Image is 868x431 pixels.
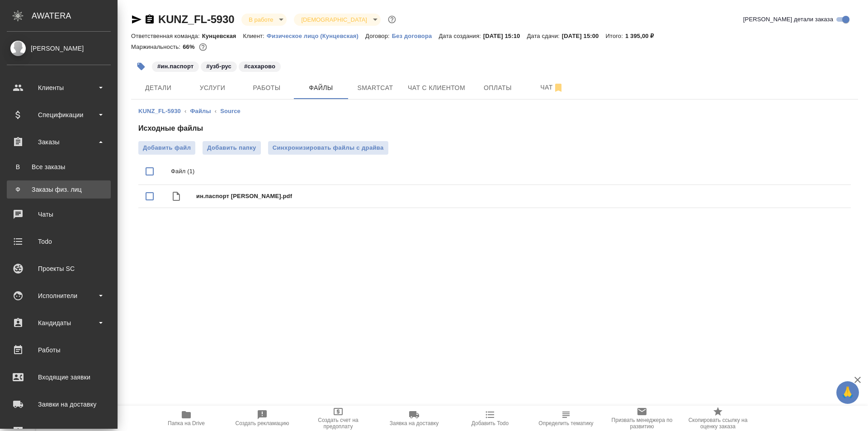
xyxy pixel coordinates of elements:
button: Добавить тэг [131,57,151,76]
span: Создать рекламацию [236,420,289,426]
span: Папка на Drive [168,420,205,426]
button: Скопировать ссылку на оценку заказа [680,406,756,431]
a: KUNZ_FL-5930 [138,108,181,114]
button: Папка на Drive [148,406,224,431]
a: ФЗаказы физ. лиц [7,180,111,199]
a: Todo [2,230,115,253]
div: В работе [294,14,380,26]
button: [DEMOGRAPHIC_DATA] [298,16,369,24]
a: Файлы [190,108,211,114]
button: Скопировать ссылку для ЯМессенджера [131,14,142,25]
div: Входящие заявки [7,370,111,384]
span: 🙏 [840,383,855,402]
span: Призвать менеджера по развитию [609,417,675,430]
p: [DATE] 15:00 [562,33,606,39]
a: ВВсе заказы [7,158,111,176]
p: Дата создания: [439,33,483,39]
p: Ответственная команда: [131,33,202,39]
a: Чаты [2,203,115,226]
p: Договор: [365,33,392,39]
span: Чат [530,82,574,93]
span: [PERSON_NAME] детали заказа [743,15,833,24]
button: Создать счет на предоплату [300,406,376,431]
svg: Отписаться [553,82,564,93]
button: Призвать менеджера по развитию [604,406,680,431]
span: Добавить Todo [472,420,509,426]
span: Добавить файл [143,143,191,152]
span: Создать счет на предоплату [306,417,371,430]
div: AWATERA [32,7,118,25]
span: Скопировать ссылку на оценку заказа [685,417,750,430]
div: Работы [7,343,111,357]
a: Без договора [392,32,439,39]
h4: Исходные файлы [138,123,851,134]
a: Проекты SC [2,257,115,280]
span: Заявка на доставку [390,420,439,426]
div: Todo [7,235,111,248]
p: Физическое лицо (Кунцевская) [267,33,365,39]
button: 🙏 [836,381,859,404]
div: Заказы [7,135,111,149]
button: В работе [246,16,276,24]
span: Детали [137,82,180,94]
p: #ин.паспорт [157,62,193,71]
button: Определить тематику [528,406,604,431]
div: Заявки на доставку [7,398,111,411]
span: Синхронизировать файлы с драйва [273,143,384,152]
p: Маржинальность: [131,43,183,50]
p: Клиент: [243,33,267,39]
li: ‹ [184,107,186,116]
p: Дата сдачи: [527,33,561,39]
a: Заявки на доставку [2,393,115,416]
button: Добавить папку [203,141,260,155]
button: Заявка на доставку [376,406,452,431]
label: Добавить файл [138,141,195,155]
div: Спецификации [7,108,111,122]
button: Доп статусы указывают на важность/срочность заказа [386,14,398,25]
span: Чат с клиентом [408,82,465,94]
span: Оплаты [476,82,519,94]
span: Работы [245,82,288,94]
p: Файл (1) [171,167,844,176]
div: Клиенты [7,81,111,95]
p: #узб-рус [206,62,231,71]
a: Входящие заявки [2,366,115,388]
a: Физическое лицо (Кунцевская) [267,32,365,39]
button: Синхронизировать файлы с драйва [268,141,388,155]
div: Исполнители [7,289,111,303]
p: 1 395,00 ₽ [625,33,661,39]
span: Файлы [299,82,343,94]
nav: breadcrumb [138,107,851,116]
div: [PERSON_NAME] [7,43,111,53]
p: Без договора [392,33,439,39]
p: #сахарово [244,62,275,71]
p: Кунцевская [202,33,243,39]
span: Услуги [191,82,234,94]
span: Smartcat [354,82,397,94]
a: KUNZ_FL-5930 [158,13,234,25]
button: 400.80 RUB; [197,41,209,53]
span: Определить тематику [538,420,593,426]
button: Создать рекламацию [224,406,300,431]
p: [DATE] 15:10 [483,33,527,39]
a: Работы [2,339,115,361]
div: Все заказы [11,162,106,171]
button: Скопировать ссылку [144,14,155,25]
div: Заказы физ. лиц [11,185,106,194]
span: Добавить папку [207,143,256,152]
span: узб-рус [200,62,238,70]
span: ин.паспорт [PERSON_NAME].pdf [196,192,844,201]
div: Кандидаты [7,316,111,330]
button: Добавить Todo [452,406,528,431]
a: Source [220,108,241,114]
div: Проекты SC [7,262,111,275]
p: Итого: [605,33,625,39]
div: Чаты [7,208,111,221]
div: В работе [241,14,287,26]
p: 66% [183,43,197,50]
li: ‹ [215,107,217,116]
